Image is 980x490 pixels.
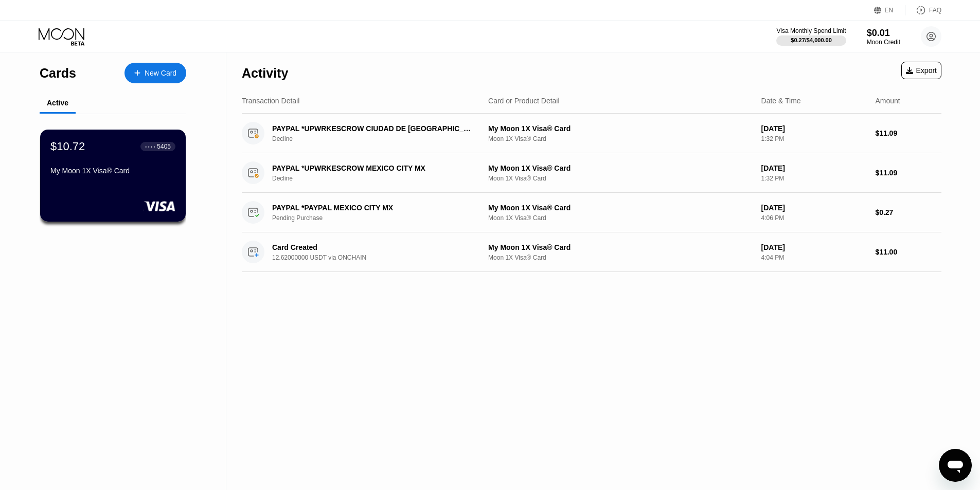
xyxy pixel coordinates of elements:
div: Export [906,66,937,75]
div: Moon 1X Visa® Card [488,175,753,182]
div: $11.09 [875,129,941,137]
div: ● ● ● ● [145,145,155,148]
div: [DATE] [761,243,867,251]
div: Transaction Detail [242,97,299,105]
div: [DATE] [761,124,867,133]
div: New Card [145,69,176,78]
div: Visa Monthly Spend Limit [776,27,846,34]
div: New Card [124,63,186,83]
div: PAYPAL *UPWRKESCROW MEXICO CITY MX [272,164,472,172]
div: Card Created [272,243,472,251]
div: $10.72● ● ● ●5405My Moon 1X Visa® Card [40,130,186,222]
div: My Moon 1X Visa® Card [488,243,753,251]
div: My Moon 1X Visa® Card [488,164,753,172]
div: My Moon 1X Visa® Card [488,204,753,212]
div: $0.01Moon Credit [867,28,900,46]
div: Active [47,99,68,107]
div: Moon 1X Visa® Card [488,135,753,142]
div: Visa Monthly Spend Limit$0.27/$4,000.00 [776,27,846,46]
div: Card Created12.62000000 USDT via ONCHAINMy Moon 1X Visa® CardMoon 1X Visa® Card[DATE]4:04 PM$11.00 [242,232,941,272]
div: FAQ [905,5,941,15]
div: 4:04 PM [761,254,867,261]
div: $11.00 [875,248,941,256]
div: EN [874,5,905,15]
div: My Moon 1X Visa® Card [50,167,175,175]
div: Moon Credit [867,39,900,46]
div: [DATE] [761,164,867,172]
div: $0.27 / $4,000.00 [791,37,832,43]
div: $0.27 [875,208,941,216]
div: 5405 [157,143,171,150]
div: FAQ [929,7,941,14]
div: Card or Product Detail [488,97,560,105]
iframe: Button to launch messaging window, conversation in progress [939,449,972,482]
div: $0.01 [867,28,900,39]
div: PAYPAL *UPWRKESCROW CIUDAD DE [GEOGRAPHIC_DATA]DeclineMy Moon 1X Visa® CardMoon 1X Visa® Card[DAT... [242,114,941,153]
div: PAYPAL *UPWRKESCROW MEXICO CITY MXDeclineMy Moon 1X Visa® CardMoon 1X Visa® Card[DATE]1:32 PM$11.09 [242,153,941,193]
div: 12.62000000 USDT via ONCHAIN [272,254,487,261]
div: Export [901,62,941,79]
div: 1:32 PM [761,135,867,142]
div: My Moon 1X Visa® Card [488,124,753,133]
div: $11.09 [875,169,941,177]
div: Moon 1X Visa® Card [488,254,753,261]
div: $10.72 [50,140,85,153]
div: Cards [40,66,76,81]
div: Activity [242,66,288,81]
div: Decline [272,175,487,182]
div: PAYPAL *PAYPAL MEXICO CITY MXPending PurchaseMy Moon 1X Visa® CardMoon 1X Visa® Card[DATE]4:06 PM... [242,193,941,232]
div: PAYPAL *UPWRKESCROW CIUDAD DE [GEOGRAPHIC_DATA] [272,124,472,133]
div: Amount [875,97,900,105]
div: Date & Time [761,97,801,105]
div: PAYPAL *PAYPAL MEXICO CITY MX [272,204,472,212]
div: Pending Purchase [272,214,487,222]
div: Decline [272,135,487,142]
div: EN [885,7,894,14]
div: 4:06 PM [761,214,867,222]
div: [DATE] [761,204,867,212]
div: 1:32 PM [761,175,867,182]
div: Moon 1X Visa® Card [488,214,753,222]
